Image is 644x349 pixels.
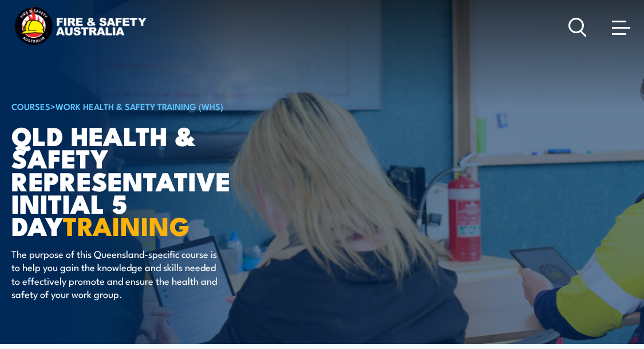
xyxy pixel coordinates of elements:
[11,247,220,301] p: The purpose of this Queensland-specific course is to help you gain the knowledge and skills neede...
[11,100,50,112] a: COURSES
[11,124,294,236] h1: QLD Health & Safety Representative Initial 5 Day
[56,100,223,112] a: Work Health & Safety Training (WHS)
[11,99,294,113] h6: >
[63,205,190,245] strong: TRAINING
